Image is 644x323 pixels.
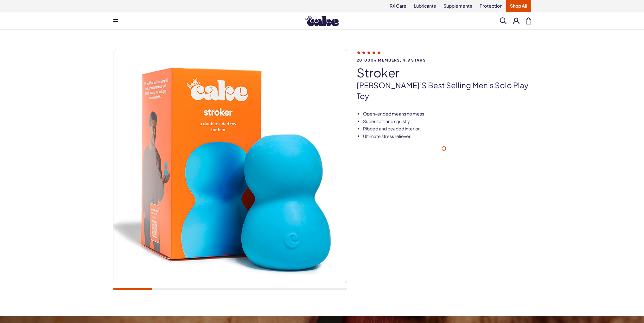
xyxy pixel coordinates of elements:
[305,16,339,26] img: Hello Cake
[357,58,531,62] span: 20,000+ members, 4.9 stars
[363,118,531,125] li: Super soft and squishy
[357,80,531,101] p: [PERSON_NAME]’s best selling men’s solo play toy
[357,66,531,79] h1: stroker
[113,49,347,283] img: stroker
[363,111,531,117] li: Open-ended means no mess
[363,126,531,132] li: Ribbed and beaded interior
[363,133,531,140] li: Ultimate stress reliever
[357,49,531,62] a: 20,000+ members, 4.9 stars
